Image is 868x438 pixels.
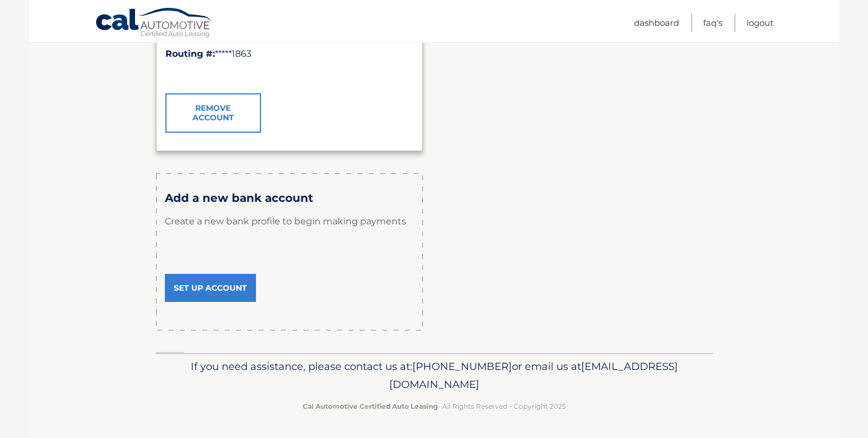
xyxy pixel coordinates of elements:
[703,13,722,32] a: FAQ's
[95,7,213,40] a: Cal Automotive
[165,67,173,78] span: ✓
[163,358,705,394] p: If you need assistance, please contact us at: or email us at
[165,205,414,238] p: Create a new bank profile to begin making payments
[634,13,679,32] a: Dashboard
[163,400,705,412] p: - All Rights Reserved - Copyright 2025
[389,360,678,391] span: [EMAIL_ADDRESS][DOMAIN_NAME]
[165,93,261,133] a: Remove Account
[303,402,438,410] strong: Cal Automotive Certified Auto Leasing
[746,13,773,32] a: Logout
[165,48,215,59] strong: Routing #:
[165,191,414,205] h3: Add a new bank account
[412,360,512,373] span: [PHONE_NUMBER]
[165,274,256,302] a: Set Up Account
